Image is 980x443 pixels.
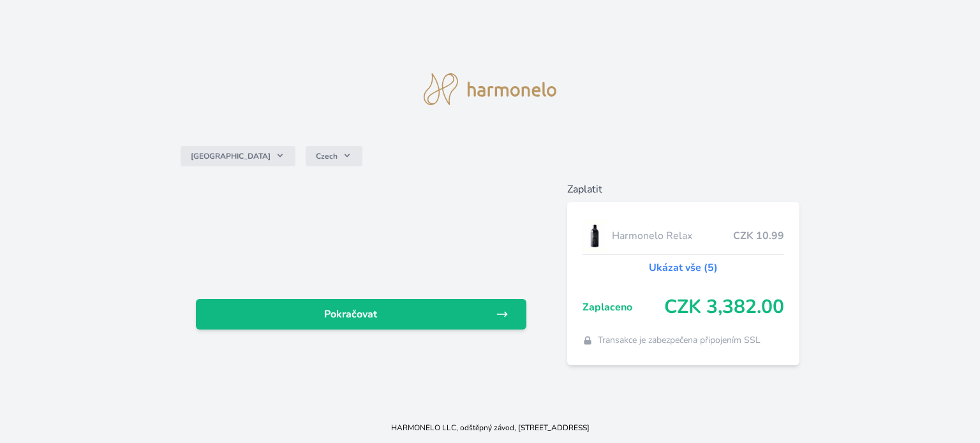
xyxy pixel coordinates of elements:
[649,260,718,275] a: Ukázat vše (5)
[191,151,271,161] span: [GEOGRAPHIC_DATA]
[306,146,362,166] button: Czech
[598,334,761,347] span: Transakce je zabezpečena připojením SSL
[664,296,784,319] span: CZK 3,382.00
[612,228,733,243] span: Harmonelo Relax
[196,299,526,330] a: Pokračovat
[206,307,496,322] span: Pokračovat
[733,228,784,243] span: CZK 10.99
[583,220,607,252] img: CLEAN_RELAX_se_stinem_x-lo.jpg
[567,182,799,197] h6: Zaplatit
[316,151,338,161] span: Czech
[181,146,295,166] button: [GEOGRAPHIC_DATA]
[424,73,556,105] img: logo.svg
[583,300,664,315] span: Zaplaceno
